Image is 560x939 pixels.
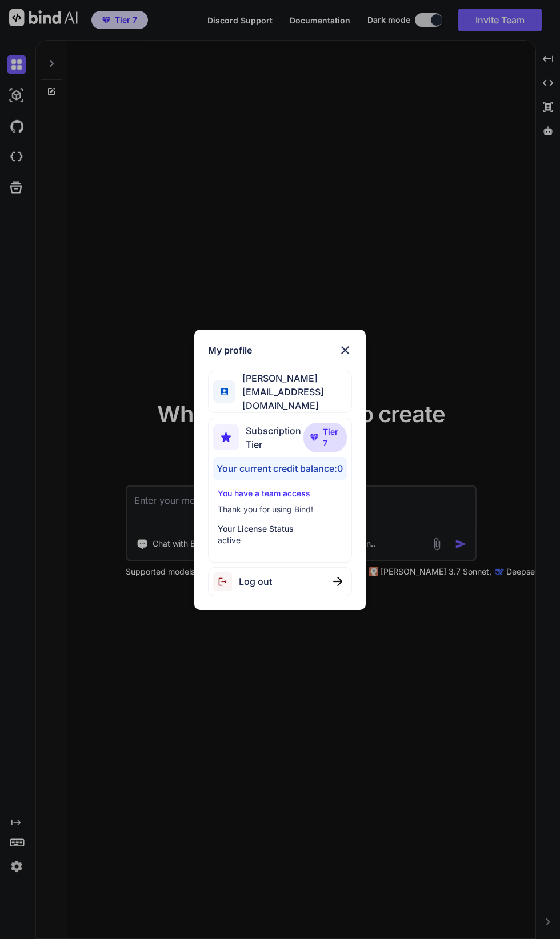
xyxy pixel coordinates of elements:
[213,572,239,591] img: logout
[338,343,352,357] img: close
[221,388,228,395] img: profile
[208,343,252,357] h1: My profile
[218,488,342,499] p: You have a team access
[239,575,272,588] span: Log out
[218,504,342,515] p: Thank you for using Bind!
[213,457,346,480] div: Your current credit balance: 0
[246,424,303,451] span: Subscription Tier
[323,426,340,449] span: Tier 7
[310,434,318,440] img: premium
[218,523,342,535] p: Your License Status
[333,577,342,586] img: close
[235,385,351,412] span: [EMAIL_ADDRESS][DOMAIN_NAME]
[218,535,342,546] p: active
[213,424,239,450] img: subscription
[235,371,351,385] span: [PERSON_NAME]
